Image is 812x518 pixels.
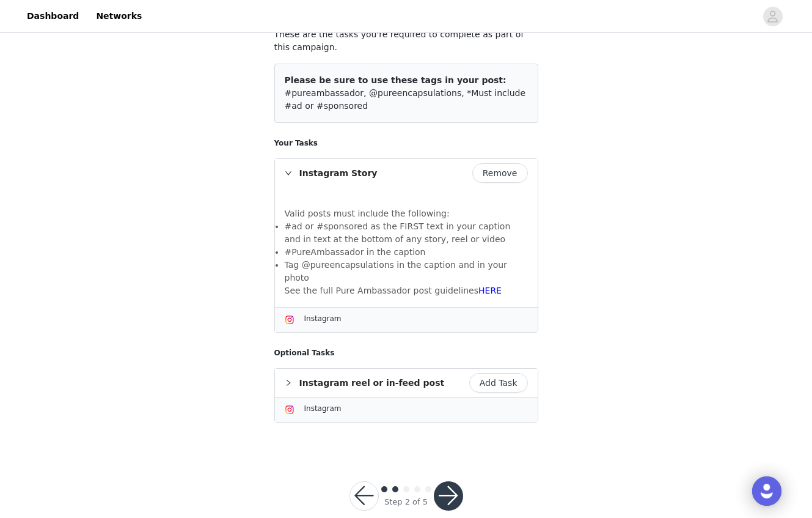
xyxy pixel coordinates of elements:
[20,2,86,30] a: Dashboard
[285,379,292,387] i: icon: right
[285,207,528,220] p: Valid posts must include the following:
[285,75,507,85] span: Please be sure to use these tags in your post:
[472,163,528,183] button: Remove
[89,2,149,30] a: Networks
[275,369,538,397] div: icon: rightInstagram reel or in-feed post
[285,405,294,415] img: Instagram Icon
[285,284,528,297] p: See the full Pure Ambassador post guidelines
[469,373,528,393] button: Add Task
[285,315,294,325] img: Instagram Icon
[285,246,528,259] li: #PureAmbassador in the caption
[285,169,292,177] i: icon: right
[275,159,538,187] div: icon: rightInstagram Story
[384,496,428,508] div: Step 2 of 5
[304,404,342,413] span: Instagram
[304,314,342,323] span: Instagram
[274,347,538,358] h5: Optional Tasks
[752,476,781,506] div: Open Intercom Messenger
[478,286,502,295] a: HERE
[285,220,528,246] li: #ad or #sponsored as the FIRST text in your caption and in text at the bottom of any story, reel ...
[274,138,538,149] h5: Your Tasks
[274,28,538,54] p: These are the tasks you're required to complete as part of this campaign.
[285,259,528,284] li: Tag @pureencapsulations in the caption and in your photo
[767,7,778,26] div: avatar
[285,88,526,111] span: #pureambassador, @pureencapsulations, *Must include #ad or #sponsored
